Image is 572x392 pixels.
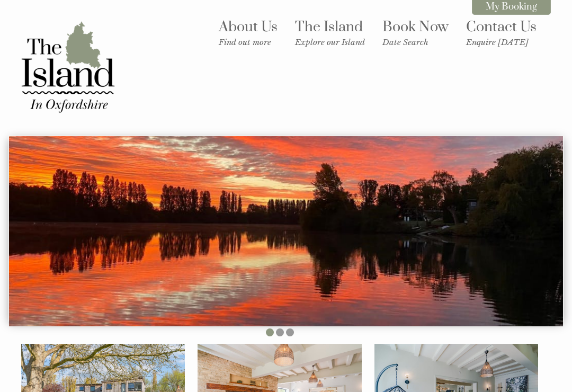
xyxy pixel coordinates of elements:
[15,14,121,120] img: The Island in Oxfordshire
[219,37,278,47] small: Find out more
[295,37,365,47] small: Explore our Island
[466,37,537,47] small: Enquire [DATE]
[219,18,278,47] a: About UsFind out more
[295,18,365,47] a: The IslandExplore our Island
[382,37,449,47] small: Date Search
[382,18,449,47] a: Book NowDate Search
[466,18,537,47] a: Contact UsEnquire [DATE]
